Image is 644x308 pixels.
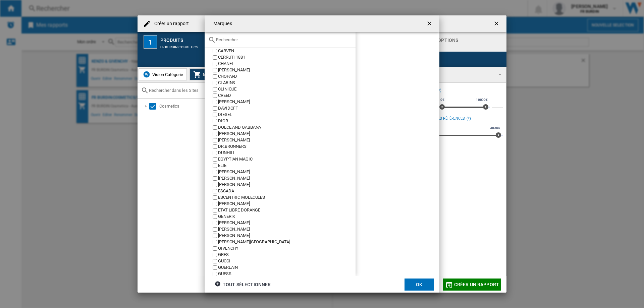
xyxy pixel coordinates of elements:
[218,264,356,271] div: GUERLAIN
[213,234,217,238] input: value.title
[218,156,356,163] div: EGYPTIAN MAGIC
[216,37,352,42] input: Rechercher
[213,279,273,291] button: tout sélectionner
[213,74,217,79] input: value.title
[213,157,217,162] input: value.title
[213,62,217,66] input: value.title
[218,252,356,258] div: GRES
[423,17,437,30] button: getI18NText('BUTTONS.CLOSE_DIALOG')
[213,100,217,104] input: value.title
[213,49,217,53] input: value.title
[213,106,217,111] input: value.title
[213,227,217,232] input: value.title
[218,201,356,207] div: [PERSON_NAME]
[213,68,217,72] input: value.title
[218,67,356,73] div: [PERSON_NAME]
[210,20,232,27] h4: Marques
[218,131,356,137] div: [PERSON_NAME]
[213,55,217,60] input: value.title
[218,118,356,124] div: DIOR
[213,125,217,130] input: value.title
[213,214,217,219] input: value.title
[213,81,217,85] input: value.title
[213,138,217,142] input: value.title
[218,80,356,86] div: CLARINS
[213,221,217,225] input: value.title
[218,143,356,150] div: DR.BRONNERS
[218,226,356,233] div: [PERSON_NAME]
[213,87,217,91] input: value.title
[218,99,356,105] div: [PERSON_NAME]
[218,105,356,112] div: DAVIDOFF
[213,113,217,117] input: value.title
[213,94,217,98] input: value.title
[213,132,217,136] input: value.title
[218,188,356,194] div: ESCADA
[215,279,271,291] div: tout sélectionner
[218,48,356,54] div: CARVEN
[218,245,356,252] div: GIVENCHY
[213,253,217,257] input: value.title
[213,195,217,200] input: value.title
[218,207,356,213] div: ETAT LIBRE DORANGE
[218,163,356,169] div: ELIE
[213,119,217,123] input: value.title
[213,240,217,244] input: value.title
[218,233,356,239] div: [PERSON_NAME]
[213,170,217,174] input: value.title
[218,271,356,277] div: GUESS
[218,175,356,182] div: [PERSON_NAME]
[218,169,356,175] div: [PERSON_NAME]
[218,137,356,143] div: [PERSON_NAME]
[218,61,356,67] div: CHANEL
[213,202,217,206] input: value.title
[213,151,217,155] input: value.title
[218,112,356,118] div: DIESEL
[213,176,217,181] input: value.title
[218,213,356,220] div: GENERIK
[213,246,217,251] input: value.title
[218,258,356,264] div: GUCCI
[213,208,217,212] input: value.title
[218,93,356,99] div: CREED
[405,279,434,291] button: OK
[213,259,217,263] input: value.title
[213,183,217,187] input: value.title
[213,144,217,149] input: value.title
[218,182,356,188] div: [PERSON_NAME]
[213,164,217,168] input: value.title
[218,220,356,226] div: [PERSON_NAME]
[218,194,356,201] div: ESCENTRIC MOLECULES
[218,73,356,80] div: CHOPARD
[218,86,356,93] div: CLINIQUE
[213,265,217,270] input: value.title
[213,272,217,276] input: value.title
[426,20,434,28] ng-md-icon: getI18NText('BUTTONS.CLOSE_DIALOG')
[218,150,356,156] div: DUNHILL
[218,54,356,61] div: CERRUTI 1881
[213,189,217,193] input: value.title
[218,239,356,245] div: [PERSON_NAME][GEOGRAPHIC_DATA]
[218,124,356,131] div: DOLCE AND GABBANA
